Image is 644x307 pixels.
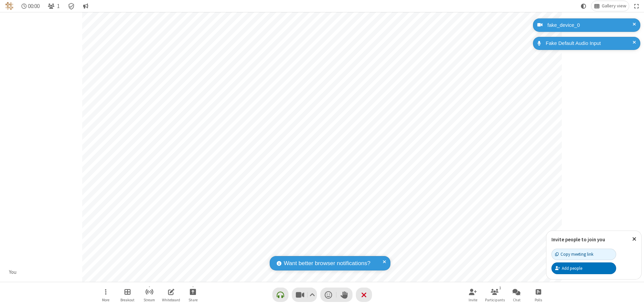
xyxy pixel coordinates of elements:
[96,285,116,304] button: Open menu
[463,285,483,304] button: Invite participants (⌘+Shift+I)
[102,298,109,302] span: More
[320,288,336,302] button: Send a reaction
[497,285,503,291] div: 1
[551,262,616,274] button: Add people
[5,2,13,10] img: QA Selenium DO NOT DELETE OR CHANGE
[183,285,203,304] button: Start sharing
[528,285,548,304] button: Open poll
[80,1,91,11] button: Conversation
[632,1,642,11] button: Fullscreen
[591,1,629,11] button: Change layout
[555,251,593,257] div: Copy meeting link
[336,288,353,302] button: Raise hand
[7,268,19,276] div: You
[189,298,198,302] span: Share
[162,298,180,302] span: Whiteboard
[65,1,78,11] div: Meeting details Encryption enabled
[578,1,589,11] button: Using system theme
[120,298,135,302] span: Breakout
[535,298,542,302] span: Polls
[602,3,626,9] span: Gallery view
[139,285,159,304] button: Start streaming
[551,249,616,260] button: Copy meeting link
[19,1,43,11] div: Timer
[545,21,635,29] div: fake_device_0
[543,40,635,47] div: Fake Default Audio Input
[485,298,505,302] span: Participants
[57,3,60,9] span: 1
[627,231,641,247] button: Close popover
[272,288,288,302] button: Connect your audio
[45,1,62,11] button: Open participant list
[28,3,40,9] span: 00:00
[308,288,317,302] button: Video setting
[284,259,370,268] span: Want better browser notifications?
[292,288,317,302] button: Stop video (⌘+Shift+V)
[485,285,505,304] button: Open participant list
[144,298,155,302] span: Stream
[513,298,521,302] span: Chat
[356,288,372,302] button: End or leave meeting
[161,285,181,304] button: Open shared whiteboard
[506,285,527,304] button: Open chat
[469,298,477,302] span: Invite
[117,285,138,304] button: Manage Breakout Rooms
[551,236,605,243] label: Invite people to join you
